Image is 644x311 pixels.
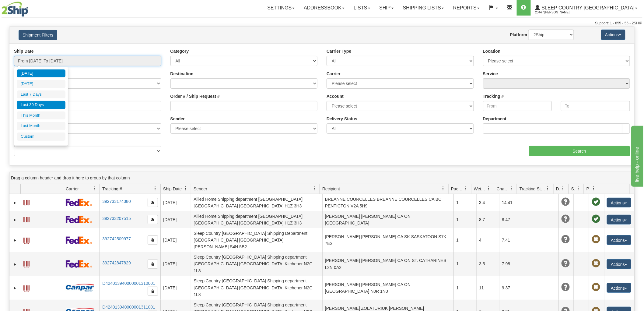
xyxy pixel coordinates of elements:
img: 2 - FedEx Express® [66,260,92,268]
label: Carrier Type [327,48,351,54]
a: D424013940000001310001 [102,281,155,286]
a: D424013940000001311001 [102,305,155,309]
a: Label [23,283,30,292]
td: [DATE] [160,276,191,300]
span: Pickup Successfully created [592,215,600,223]
button: Copy to clipboard [148,215,158,224]
td: 3.5 [476,252,499,276]
span: Pickup Status [586,186,592,192]
span: Sender [194,186,207,192]
label: Sender [170,116,185,122]
label: Department [483,116,507,122]
td: 3.4 [476,194,499,211]
span: Tracking # [102,186,122,192]
span: Weight [474,186,487,192]
button: Copy to clipboard [148,198,158,207]
a: Label [23,197,30,207]
button: Actions [601,30,625,40]
td: [DATE] [160,211,191,228]
a: Carrier filter column settings [89,183,100,194]
td: BREANNE COURCELLES BREANNE COURCELLES CA BC PENTICTON V2A 5H9 [322,194,454,211]
td: [DATE] [160,252,191,276]
label: Destination [170,71,194,77]
button: Actions [607,215,631,224]
td: 4 [476,228,499,252]
a: Addressbook [299,0,349,16]
img: 2 - FedEx Express® [66,216,92,223]
td: 11 [476,276,499,300]
input: From [483,101,552,111]
a: Tracking Status filter column settings [543,183,553,194]
a: Expand [12,200,18,206]
li: Last 30 Days [17,101,65,109]
a: Label [23,259,30,268]
td: Allied Home Shipping department [GEOGRAPHIC_DATA] [GEOGRAPHIC_DATA] [GEOGRAPHIC_DATA] H1Z 3H3 [191,211,322,228]
button: Actions [607,283,631,293]
span: Packages [451,186,464,192]
div: Support: 1 - 855 - 55 - 2SHIP [2,21,642,26]
td: Sleep Country [GEOGRAPHIC_DATA] Shipping department [GEOGRAPHIC_DATA] [GEOGRAPHIC_DATA] Kitchener... [191,252,322,276]
td: 1 [453,252,476,276]
label: Category [170,48,189,54]
li: [DATE] [17,80,65,88]
input: Search [529,146,630,156]
img: 2 - FedEx Express® [66,199,92,206]
button: Actions [607,259,631,269]
a: Settings [263,0,299,16]
span: Pickup Not Assigned [592,283,600,292]
span: Carrier [66,186,79,192]
li: Custom [17,133,65,141]
div: grid grouping header [9,172,635,184]
span: Unknown [561,235,570,244]
label: Tracking # [483,93,504,99]
img: 2 - FedEx Express® [66,236,92,244]
button: Actions [607,198,631,207]
label: Service [483,71,498,77]
a: Reports [449,0,484,16]
button: Copy to clipboard [148,260,158,269]
li: This Month [17,111,65,120]
button: Copy to clipboard [148,235,158,245]
label: Account [327,93,344,99]
span: Sleep Country [GEOGRAPHIC_DATA] [540,5,635,10]
td: Allied Home Shipping department [GEOGRAPHIC_DATA] [GEOGRAPHIC_DATA] [GEOGRAPHIC_DATA] H1Z 3H3 [191,194,322,211]
a: Delivery Status filter column settings [558,183,569,194]
td: [DATE] [160,228,191,252]
td: 1 [453,194,476,211]
label: Platform [510,32,527,38]
a: Charge filter column settings [506,183,517,194]
a: Packages filter column settings [461,183,471,194]
button: Actions [607,235,631,245]
td: Sleep Country [GEOGRAPHIC_DATA] Shipping Department [GEOGRAPHIC_DATA] [GEOGRAPHIC_DATA] [PERSON_N... [191,228,322,252]
label: Order # / Ship Request # [170,93,220,99]
a: Label [23,235,30,245]
a: Expand [12,217,18,223]
span: Charge [497,186,509,192]
label: Location [483,48,501,54]
td: 9.37 [499,276,522,300]
a: Sender filter column settings [309,183,320,194]
img: logo2044.jpg [2,2,28,17]
a: Ship Date filter column settings [180,183,191,194]
input: To [561,101,630,111]
span: Pickup Not Assigned [592,235,600,244]
td: [PERSON_NAME] [PERSON_NAME] CA ON [GEOGRAPHIC_DATA] [322,211,454,228]
td: 14.41 [499,194,522,211]
span: Unknown [561,198,570,206]
td: 7.41 [499,228,522,252]
li: Last 7 Days [17,90,65,99]
span: Unknown [561,259,570,268]
a: 392742847829 [102,260,131,265]
button: Copy to clipboard [148,287,158,296]
span: 2044 / [PERSON_NAME] [535,9,581,16]
li: Last Month [17,122,65,130]
td: [DATE] [160,194,191,211]
td: [PERSON_NAME] [PERSON_NAME] CA SK SASKATOON S7K 7E2 [322,228,454,252]
span: Pickup Successfully created [592,198,600,206]
li: [DATE] [17,69,65,78]
a: Ship [375,0,398,16]
label: Delivery Status [327,116,357,122]
a: Label [23,214,30,224]
a: Shipment Issues filter column settings [573,183,584,194]
td: 8.47 [499,211,522,228]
